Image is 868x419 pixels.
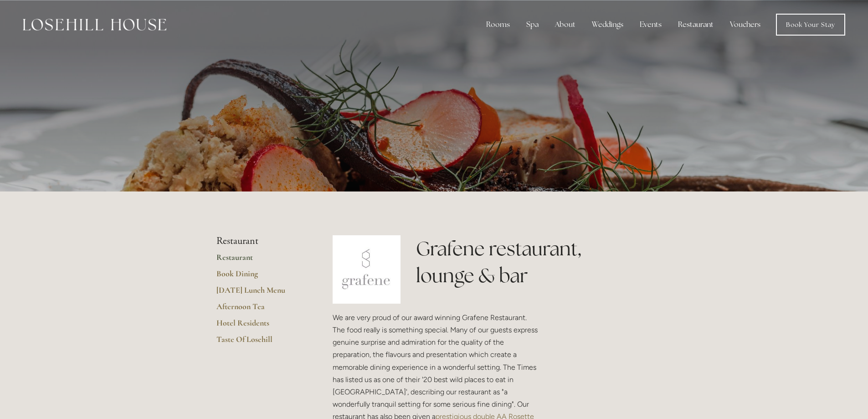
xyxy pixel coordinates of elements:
[723,16,768,34] a: Vouchers
[776,14,845,36] a: Book Your Stay
[416,235,652,289] h1: Grafene restaurant, lounge & bar
[216,318,303,334] a: Hotel Residents
[585,16,631,34] div: Weddings
[671,16,721,34] div: Restaurant
[632,16,669,34] div: Events
[216,334,303,351] a: Taste Of Losehill
[548,16,583,34] div: About
[216,252,303,269] a: Restaurant
[479,16,517,34] div: Rooms
[216,235,303,247] li: Restaurant
[216,301,303,318] a: Afternoon Tea
[216,285,303,301] a: [DATE] Lunch Menu
[519,16,546,34] div: Spa
[216,269,303,285] a: Book Dining
[23,19,166,31] img: Losehill House
[333,235,401,304] img: grafene.jpg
